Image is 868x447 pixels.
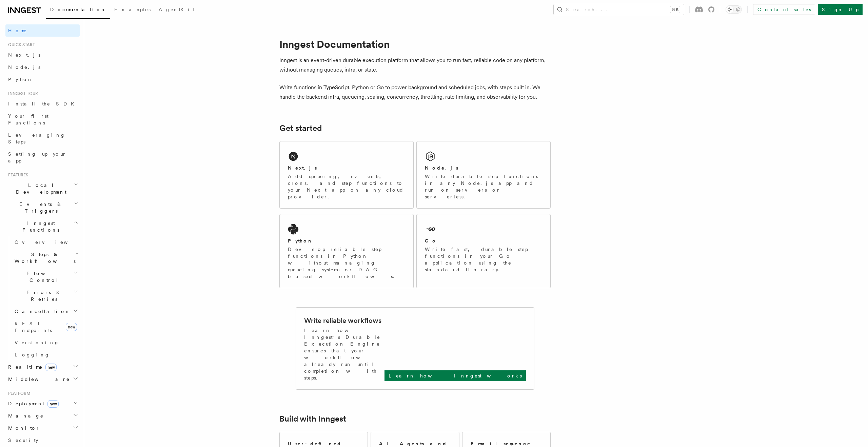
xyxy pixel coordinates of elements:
span: Overview [15,239,84,245]
a: Learn how Inngest works [384,370,526,381]
span: Security [8,438,38,443]
button: Local Development [5,179,80,198]
span: Features [5,172,28,178]
a: Next.js [5,49,80,61]
h1: Inngest Documentation [279,38,551,50]
a: Logging [12,349,80,361]
a: Versioning [12,336,80,349]
a: Your first Functions [5,110,80,129]
a: Node.js [5,61,80,73]
span: Monitor [5,425,40,431]
h2: Python [288,237,313,244]
div: Inngest Functions [5,236,80,361]
a: Contact sales [753,4,815,15]
p: Learn how Inngest works [389,372,522,379]
a: Python [5,73,80,85]
span: Setting up your app [8,151,66,163]
p: Develop reliable step functions in Python without managing queueing systems or DAG based workflows. [288,246,405,280]
button: Monitor [5,422,80,434]
button: Errors & Retries [12,286,80,305]
span: Middleware [5,376,70,383]
p: Write durable step functions in any Node.js app and run on servers or serverless. [425,173,542,200]
a: Leveraging Steps [5,129,80,148]
p: Learn how Inngest's Durable Execution Engine ensures that your workflow already run until complet... [304,327,384,381]
span: Versioning [15,340,59,345]
span: Steps & Workflows [12,251,76,265]
span: Python [8,77,33,82]
span: Local Development [5,182,74,195]
h2: Node.js [425,164,458,171]
button: Steps & Workflows [12,248,80,267]
span: Next.js [8,52,40,58]
span: Errors & Retries [12,289,74,303]
span: Inngest Functions [5,220,73,233]
span: new [47,400,59,408]
span: Events & Triggers [5,201,74,214]
h2: Go [425,237,437,244]
span: Flow Control [12,270,74,284]
span: Examples [114,7,151,12]
span: Your first Functions [8,113,48,125]
button: Events & Triggers [5,198,80,217]
span: Home [8,27,27,34]
a: AgentKit [155,2,199,18]
span: Leveraging Steps [8,132,65,144]
span: Quick start [5,42,35,47]
a: Security [5,434,80,446]
a: Documentation [46,2,110,19]
a: Install the SDK [5,98,80,110]
a: Examples [110,2,155,18]
h2: Email sequence [471,440,531,447]
span: Documentation [50,7,106,12]
p: Write fast, durable step functions in your Go application using the standard library. [425,246,542,273]
button: Cancellation [12,305,80,317]
span: Manage [5,412,44,419]
span: Inngest tour [5,91,38,96]
a: Sign Up [818,4,863,15]
a: Get started [279,123,322,133]
span: AgentKit [159,7,195,12]
a: Setting up your app [5,148,80,167]
span: REST Endpoints [15,321,52,333]
button: Deploymentnew [5,397,80,410]
button: Manage [5,410,80,422]
kbd: ⌘K [670,6,680,13]
a: Home [5,24,80,37]
span: Node.js [8,64,40,70]
h2: Write reliable workflows [304,316,381,325]
span: Platform [5,391,31,396]
button: Middleware [5,373,80,385]
h2: Next.js [288,164,317,171]
span: new [45,364,57,371]
button: Flow Control [12,267,80,286]
span: new [66,323,77,331]
span: Deployment [5,400,59,407]
a: GoWrite fast, durable step functions in your Go application using the standard library. [416,214,551,288]
a: Build with Inngest [279,414,346,424]
button: Toggle dark mode [726,5,742,14]
span: Realtime [5,364,57,370]
a: Overview [12,236,80,248]
p: Write functions in TypeScript, Python or Go to power background and scheduled jobs, with steps bu... [279,83,551,102]
button: Realtimenew [5,361,80,373]
span: Cancellation [12,308,71,315]
span: Install the SDK [8,101,78,106]
a: REST Endpointsnew [12,317,80,336]
button: Inngest Functions [5,217,80,236]
p: Add queueing, events, crons, and step functions to your Next app on any cloud provider. [288,173,405,200]
button: Search...⌘K [554,4,684,15]
a: PythonDevelop reliable step functions in Python without managing queueing systems or DAG based wo... [279,214,414,288]
a: Next.jsAdd queueing, events, crons, and step functions to your Next app on any cloud provider. [279,141,414,209]
span: Logging [15,352,50,357]
p: Inngest is an event-driven durable execution platform that allows you to run fast, reliable code ... [279,56,551,75]
a: Node.jsWrite durable step functions in any Node.js app and run on servers or serverless. [416,141,551,209]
